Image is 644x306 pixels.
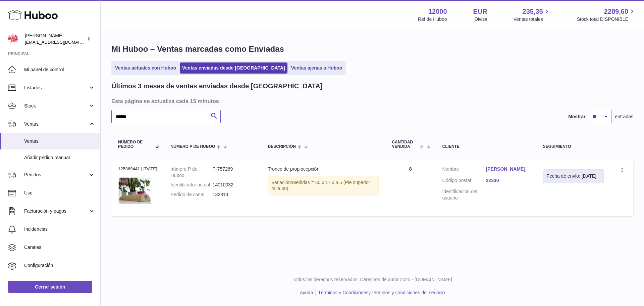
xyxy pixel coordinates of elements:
[604,7,628,16] span: 2289,60
[171,191,213,198] dt: Pedido de canal
[111,97,632,105] h3: Esta página se actualiza cada 15 minutos
[24,244,95,251] span: Canales
[289,62,345,74] a: Ventas ajenas a Huboo
[24,262,95,269] span: Configuración
[428,7,447,16] strong: 12000
[24,208,88,214] span: Facturación y pagos
[547,173,600,179] div: Fecha de envío: [DATE]
[25,39,99,45] span: [EMAIL_ADDRESS][DOMAIN_NAME]
[268,166,379,172] div: Tronco de propiocepción
[523,7,543,16] span: 235,35
[118,166,157,172] div: 125869441 | [DATE]
[111,82,322,91] h2: Últimos 3 meses de ventas enviadas desde [GEOGRAPHIC_DATA]
[543,144,604,149] div: Seguimiento
[568,114,585,120] label: Mostrar
[442,144,530,149] div: Cliente
[213,191,255,198] dd: 132813
[171,166,213,179] dt: número P de Huboo
[171,144,215,149] span: número P de Huboo
[318,290,368,295] a: Términos y Condiciones
[8,34,18,44] img: internalAdmin-12000@internal.huboo.com
[418,16,447,23] div: Ref de Huboo
[24,85,88,91] span: Listados
[268,176,379,196] div: Variación:
[24,121,88,127] span: Ventas
[272,180,370,191] span: Medidas = 50 x 17 x 8,5 (Pie superior talla 40);
[514,7,551,23] a: 235,35 Ventas totales
[113,62,178,74] a: Ventas actuales con Huboo
[392,140,419,149] span: Cantidad vendida
[486,177,530,184] a: 22330
[106,276,639,283] p: Todos los derechos reservados. Derechos de autor 2025 - [DOMAIN_NAME]
[24,138,95,144] span: Ventas
[268,144,296,149] span: Descripción
[171,182,213,188] dt: Identificador actual
[24,67,95,73] span: Mi panel de control
[316,290,445,296] li: y
[111,44,633,54] h1: Mi Huboo – Ventas marcadas como Enviadas
[371,290,445,295] a: Términos y condiciones del servicio
[577,7,636,23] a: 2289,60 Stock total DISPONIBLE
[514,16,551,23] span: Ventas totales
[615,114,633,120] span: entradas
[118,140,151,149] span: Número de pedido
[8,281,92,293] a: Cerrar sesión
[118,174,152,208] img: tronco-propiocepcion-metodo-5p.jpg
[577,16,636,23] span: Stock total DISPONIBLE
[24,226,95,232] span: Incidencias
[442,177,486,185] dt: Código postal
[473,7,487,16] strong: EUR
[442,188,486,201] dt: Identificación del usuario
[24,155,95,161] span: Añadir pedido manual
[24,103,88,109] span: Stock
[442,166,486,174] dt: Nombre
[486,166,530,172] a: [PERSON_NAME]
[300,290,313,295] a: Ayuda
[385,159,436,216] td: 8
[24,172,88,178] span: Pedidos
[25,33,85,45] div: [PERSON_NAME]
[180,62,287,74] a: Ventas enviadas desde [GEOGRAPHIC_DATA]
[213,182,255,188] dd: 14010032
[24,190,95,196] span: Uso
[213,166,255,179] dd: P-757269
[475,16,487,23] div: Divisa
